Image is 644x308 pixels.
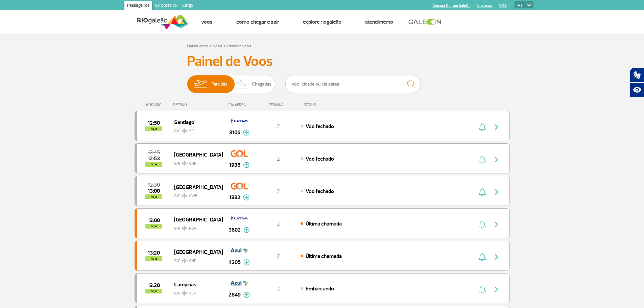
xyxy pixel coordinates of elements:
span: hoje [145,289,162,293]
img: seta-direita-painel-voo.svg [493,220,501,229]
span: hoje [145,224,162,229]
a: Corporativo [152,1,180,11]
span: GIG [174,124,217,134]
a: Compra On-line GaleOn [433,3,471,8]
a: Atendimento [365,19,393,25]
a: Passageiros [124,1,152,11]
span: GIG [174,287,217,297]
img: sino-painel-voo.svg [479,123,486,131]
span: 2 [277,156,280,162]
span: Voo fechado [306,156,334,162]
span: 4205 [229,258,241,266]
a: Voos [213,44,222,49]
span: SCL [189,128,196,134]
img: sino-painel-voo.svg [479,188,486,196]
span: Partidas [211,75,228,93]
span: 2025-10-01 13:20:00 [148,283,160,288]
span: 3802 [229,226,241,234]
div: STATUS [300,103,355,107]
img: mais-info-painel-voo.svg [243,227,250,233]
span: 2849 [229,291,241,299]
span: Última chamada [306,220,342,227]
span: 2 [277,285,280,292]
img: sino-painel-voo.svg [479,220,486,229]
span: GIG [174,222,217,232]
button: Abrir tradutor de língua de sinais. [630,68,644,82]
span: [GEOGRAPHIC_DATA] [174,215,217,224]
img: seta-direita-painel-voo.svg [493,188,501,196]
span: hoje [145,126,162,131]
span: 2 [277,188,280,195]
button: Abrir recursos assistivos. [630,82,644,97]
a: Painel de Voos [227,44,251,49]
img: sino-painel-voo.svg [479,156,486,164]
a: > [209,42,212,49]
div: DESTINO [173,103,222,107]
span: CNF [189,258,196,264]
a: Imprensa [477,3,493,8]
span: 2025-10-01 12:30:00 [148,183,160,187]
img: destiny_airplane.svg [182,193,188,198]
span: VCP [189,290,196,297]
a: Como chegar e sair [236,19,279,25]
img: sino-painel-voo.svg [479,285,486,293]
span: 2025-10-01 12:50:00 [148,121,160,125]
span: 2025-10-01 12:53:00 [148,156,160,161]
span: hoje [145,162,162,167]
span: 1882 [229,193,240,202]
img: destiny_airplane.svg [182,161,188,166]
span: 2025-10-01 13:20:00 [148,251,160,255]
img: destiny_airplane.svg [182,226,188,231]
span: 2025-10-01 12:45:00 [148,150,160,155]
div: TERMINAL [256,103,300,107]
img: slider-embarque [190,75,211,93]
span: POA [189,226,196,232]
img: seta-direita-painel-voo.svg [493,285,501,293]
span: 2 [277,123,280,130]
a: Cargo [180,1,196,11]
div: CIA AÉREA [222,103,256,107]
img: seta-direita-painel-voo.svg [493,253,501,261]
span: hoje [145,194,162,199]
a: > [223,42,226,49]
span: CNF [189,161,196,167]
span: 2 [277,253,280,260]
span: Voo fechado [306,123,334,130]
span: GIG [174,157,217,167]
img: destiny_airplane.svg [182,258,188,263]
img: destiny_airplane.svg [182,128,188,134]
div: Plugin de acessibilidade da Hand Talk. [630,68,644,97]
img: mais-info-painel-voo.svg [243,292,250,298]
img: mais-info-painel-voo.svg [243,194,249,200]
span: 2 [277,220,280,227]
span: GIG [174,189,217,199]
span: 2025-10-01 13:00:00 [148,189,160,193]
span: hoje [145,256,162,261]
a: Página Inicial [187,44,208,49]
img: seta-direita-painel-voo.svg [493,156,501,164]
img: mais-info-painel-voo.svg [243,129,249,136]
img: seta-direita-painel-voo.svg [493,123,501,131]
a: RQS [499,3,507,8]
img: slider-desembarque [232,75,252,93]
span: Embarcando [306,285,334,292]
img: destiny_airplane.svg [182,290,188,296]
span: [GEOGRAPHIC_DATA] [174,150,217,159]
input: Voo, cidade ou cia aérea [285,75,421,93]
span: [GEOGRAPHIC_DATA] [174,183,217,191]
div: HORÁRIO [137,103,173,107]
span: Última chamada [306,253,342,260]
h3: Painel de Voos [187,53,457,70]
img: mais-info-painel-voo.svg [243,259,250,265]
a: Voos [201,19,213,25]
span: Chegadas [252,75,271,93]
img: mais-info-painel-voo.svg [243,162,249,168]
span: [GEOGRAPHIC_DATA] [174,247,217,256]
span: Santiago [174,118,217,126]
span: Voo fechado [306,188,334,195]
span: 1938 [229,161,240,169]
a: Explore RIOgaleão [303,19,341,25]
span: 2025-10-01 13:00:00 [148,218,160,223]
span: 8106 [229,128,240,137]
img: sino-painel-voo.svg [479,253,486,261]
